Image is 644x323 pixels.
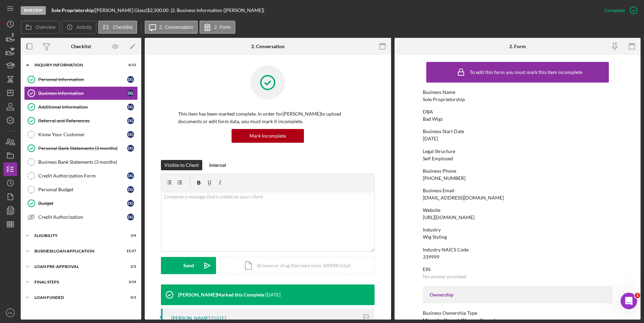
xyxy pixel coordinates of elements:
div: ELIGIBILITY [34,234,119,238]
div: Ownership [430,292,605,298]
a: Credit AuthorizationDG [24,210,138,224]
div: Bad Wigs [423,116,443,122]
div: 3 / 4 [124,234,136,238]
label: 2. Form [214,24,231,30]
iframe: Intercom live chat [621,293,637,309]
div: Visible to Client [164,160,199,170]
div: Legal Structure [423,149,612,154]
div: [EMAIL_ADDRESS][DOMAIN_NAME] [423,195,504,201]
label: Checklist [113,24,133,30]
div: Sole Proprietorship [423,97,465,102]
div: Referral and References [38,118,127,123]
button: Send [161,257,216,274]
b: Sole Proprietorship [51,7,94,13]
div: 0 / 1 [124,295,136,300]
div: D G [127,172,134,179]
div: 2. Form [509,44,526,49]
div: D G [127,145,134,152]
div: Know Your Customer [38,132,127,137]
div: Internal [209,160,226,170]
div: Website [423,207,612,213]
a: Know Your CustomerDG [24,128,138,141]
div: Business Phone [423,168,612,174]
div: To edit this form you must mark this item incomplete [470,69,582,75]
button: Complete [597,3,641,17]
div: In Review [21,6,46,15]
div: [PERSON_NAME] Marked this Complete [178,292,264,298]
div: Checklist [71,44,91,49]
div: | [51,8,95,13]
div: Complete [604,3,625,17]
div: LOAN FUNDED [34,295,119,300]
div: 2. Conversation [251,44,285,49]
div: INQUIRY INFORMATION [34,63,119,67]
a: Business InformationDG [24,86,138,100]
div: | 2. Business Information ([PERSON_NAME]) [171,8,264,13]
label: 2. Conversation [160,24,193,30]
div: D G [127,76,134,83]
div: Personal Information [38,77,127,82]
button: Checklist [98,21,137,34]
div: Industry NAICS Code [423,247,612,252]
div: Additional Information [38,104,127,110]
a: Referral and ReferencesDG [24,114,138,128]
div: Credit Authorization [38,214,127,220]
div: Business Information [38,90,127,96]
div: [URL][DOMAIN_NAME] [423,215,474,220]
div: Self Employed [423,156,453,161]
div: 2 / 2 [124,265,136,269]
div: Budget [38,201,127,206]
div: [PHONE_NUMBER] [423,175,466,181]
div: Industry [423,227,612,233]
span: 1 [635,293,640,298]
div: Personal Bank Statements (3 months) [38,146,127,151]
button: Overview [21,21,60,34]
button: 2. Conversation [145,21,198,34]
button: 2. Form [200,21,235,34]
button: Visible to Client [161,160,202,170]
a: Personal Bank Statements (3 months)DG [24,141,138,155]
div: DBA [423,109,612,115]
div: Wig Styling [423,234,447,240]
div: Business Start Date [423,129,612,134]
div: BUSINESS LOAN APPLICATION [34,249,119,253]
div: 339999 [423,254,439,260]
a: Personal InformationDG [24,73,138,86]
div: FINAL STEPS [34,280,119,284]
div: $2,500.00 [147,8,171,13]
div: EIN [423,267,612,272]
div: D G [127,104,134,110]
div: 15 / 27 [124,249,136,253]
div: Credit Authorization Form [38,173,127,179]
div: Minority-Owned, Woman-Owned [423,317,495,323]
a: Credit Authorization FormDG [24,169,138,183]
div: Business Ownership Type [423,310,612,316]
div: [DATE] [423,136,438,141]
button: Internal [206,160,229,170]
a: BudgetDG [24,196,138,210]
div: LOAN PRE-APPROVAL [34,265,119,269]
label: Activity [76,24,92,30]
button: Mark Incomplete [232,129,304,143]
time: 2025-07-02 17:43 [211,315,226,321]
div: D G [127,117,134,124]
div: Business Name [423,89,612,95]
div: [PERSON_NAME] [171,315,210,321]
div: Mark Incomplete [249,129,286,143]
text: MK [8,311,13,315]
div: Personal Budget [38,187,127,192]
label: Overview [35,24,55,30]
div: [PERSON_NAME] Glass | [95,8,147,13]
div: D G [127,90,134,97]
div: Send [183,257,194,274]
div: D G [127,200,134,207]
div: No answer provided [423,274,466,279]
div: D G [127,131,134,138]
div: D G [127,214,134,220]
div: 6 / 11 [124,63,136,67]
button: MK [3,306,17,320]
div: 3 / 19 [124,280,136,284]
div: Business Email [423,188,612,193]
a: Additional InformationDG [24,100,138,114]
div: D G [127,186,134,193]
